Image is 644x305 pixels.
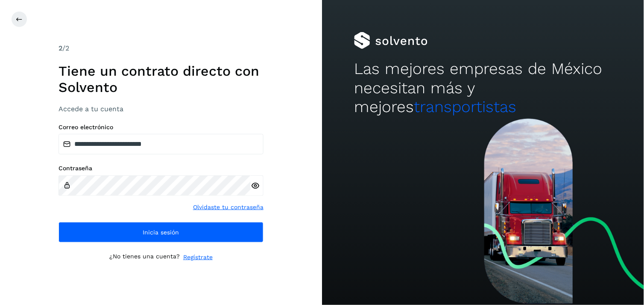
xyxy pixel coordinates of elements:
[59,63,263,96] h1: Tiene un contrato directo con Solvento
[109,253,180,262] p: ¿No tienes una cuenta?
[59,124,263,131] label: Correo electrónico
[193,203,263,212] a: Olvidaste tu contraseña
[59,43,263,53] div: /2
[183,253,213,262] a: Regístrate
[414,98,516,116] span: transportistas
[143,229,179,235] span: Inicia sesión
[59,105,263,113] h3: Accede a tu cuenta
[59,222,263,243] button: Inicia sesión
[59,44,62,52] span: 2
[59,165,263,172] label: Contraseña
[354,59,612,116] h2: Las mejores empresas de México necesitan más y mejores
